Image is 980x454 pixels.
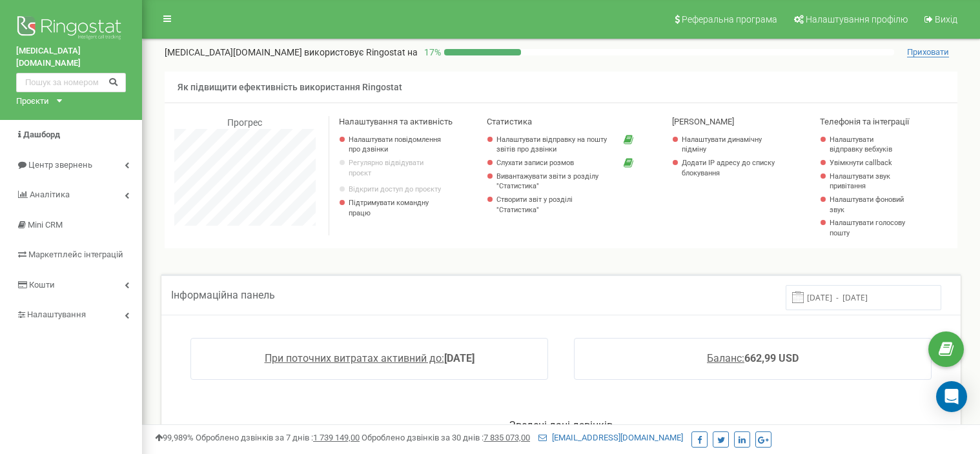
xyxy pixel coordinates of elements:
[227,117,262,128] span: Прогрес
[496,135,617,155] a: Налаштувати відправку на пошту звітів про дзвінки
[484,433,530,442] u: 7 835 073,00
[806,14,908,25] span: Налаштування профілю
[30,190,70,199] span: Аналiтика
[27,310,86,319] span: Налаштування
[349,198,444,218] p: Підтримувати командну працю
[820,117,909,126] span: Телефонія та інтеграції
[682,14,777,25] span: Реферальна програма
[496,172,617,192] a: Вивантажувати звіти з розділу "Статистика"
[16,45,126,69] a: [MEDICAL_DATA][DOMAIN_NAME]
[672,117,734,126] span: [PERSON_NAME]
[349,135,444,155] a: Налаштувати повідомлення про дзвінки
[28,250,123,259] span: Маркетплейс інтеграцій
[16,13,126,45] img: Ringostat logo
[418,46,444,59] p: 17 %
[16,95,49,108] div: Проєкти
[304,47,418,57] span: використовує Ringostat на
[830,172,908,192] a: Налаштувати звук привітання
[830,135,908,155] a: Налаштувати відправку вебхуків
[707,352,744,364] span: Баланс:
[171,289,275,301] span: Інформаційна панель
[907,47,949,57] span: Приховати
[155,433,194,442] span: 99,989%
[349,184,444,195] a: Відкрити доступ до проєкту
[830,195,908,215] a: Налаштувати фоновий звук
[487,117,532,126] span: Статистика
[496,195,617,215] a: Створити звіт у розділі "Статистика"
[682,135,776,155] a: Налаштувати динамічну підміну
[28,160,92,170] span: Центр звернень
[830,218,908,238] a: Налаштувати голосову пошту
[509,419,613,431] span: Зведені дані дзвінків
[29,280,55,290] span: Кошти
[165,46,418,59] p: [MEDICAL_DATA][DOMAIN_NAME]
[265,352,475,364] a: При поточних витратах активний до:[DATE]
[28,220,63,230] span: Mini CRM
[707,352,799,364] a: Баланс:662,99 USD
[23,130,60,139] span: Дашборд
[830,158,908,168] a: Увімкнути callback
[178,82,402,92] span: Як підвищити ефективність використання Ringostat
[313,433,360,442] u: 1 739 149,00
[196,433,360,442] span: Оброблено дзвінків за 7 днів :
[682,158,776,178] a: Додати IP адресу до списку блокування
[496,158,617,168] a: Слухати записи розмов
[339,117,453,126] span: Налаштування та активність
[935,14,957,25] span: Вихід
[936,381,967,412] div: Open Intercom Messenger
[538,433,683,442] a: [EMAIL_ADDRESS][DOMAIN_NAME]
[362,433,530,442] span: Оброблено дзвінків за 30 днів :
[16,73,126,92] input: Пошук за номером
[349,158,444,178] p: Регулярно відвідувати проєкт
[265,352,444,364] span: При поточних витратах активний до:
